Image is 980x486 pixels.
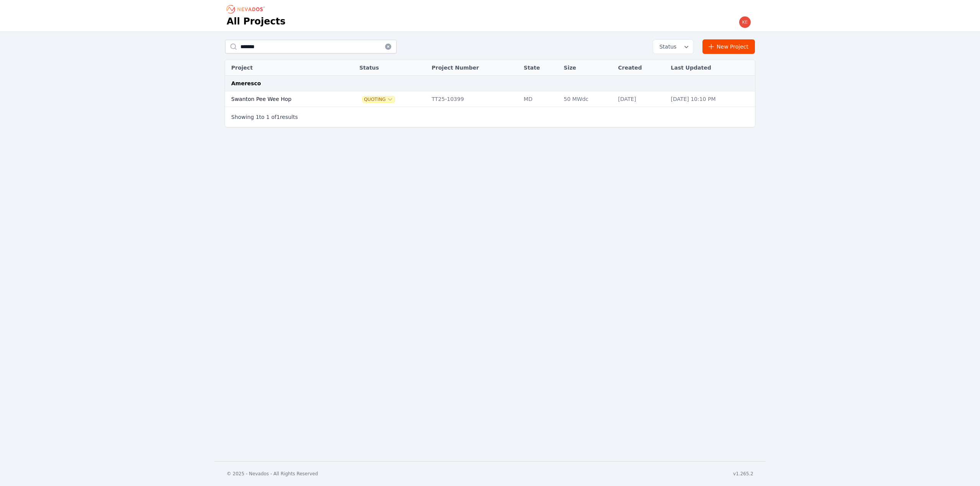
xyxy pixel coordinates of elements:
[520,60,560,76] th: State
[653,40,693,54] button: Status
[739,16,751,28] img: kevin.west@nevados.solar
[225,76,755,91] td: Ameresco
[520,91,560,107] td: MD
[667,60,755,76] th: Last Updated
[256,114,259,120] span: 1
[560,60,614,76] th: Size
[702,39,755,54] a: New Project
[733,471,753,477] div: v1.265.2
[614,91,667,107] td: [DATE]
[227,471,318,477] div: © 2025 - Nevados - All Rights Reserved
[225,60,343,76] th: Project
[428,91,520,107] td: TT25-10399
[428,60,520,76] th: Project Number
[656,43,676,50] span: Status
[225,91,755,107] tr: Swanton Pee Wee HopQuotingTT25-10399MD50 MWdc[DATE][DATE] 10:10 PM
[227,15,286,28] h1: All Projects
[667,91,755,107] td: [DATE] 10:10 PM
[560,91,614,107] td: 50 MWdc
[227,3,267,15] nav: Breadcrumb
[266,114,269,120] span: 1
[363,96,395,102] button: Quoting
[356,60,428,76] th: Status
[614,60,667,76] th: Created
[231,113,298,121] p: Showing to of results
[225,91,343,107] td: Swanton Pee Wee Hop
[276,114,280,120] span: 1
